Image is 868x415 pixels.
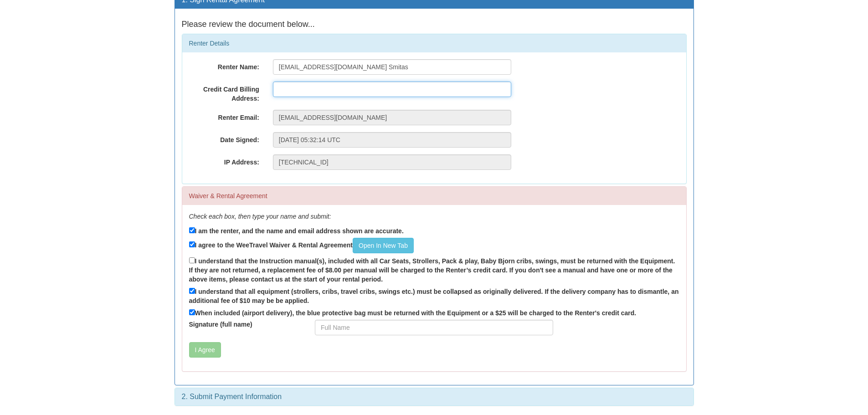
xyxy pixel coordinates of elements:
[353,238,414,253] a: Open In New Tab
[315,320,553,335] input: Full Name
[189,238,414,253] label: I agree to the WeeTravel Waiver & Rental Agreement
[182,132,266,144] label: Date Signed:
[189,286,679,305] label: I understand that all equipment (strollers, cribs, travel cribs, swings etc.) must be collapsed a...
[182,154,266,167] label: IP Address:
[189,213,331,220] em: Check each box, then type your name and submit:
[189,241,195,247] input: I agree to the WeeTravel Waiver & Rental AgreementOpen In New Tab
[189,309,195,315] input: When included (airport delivery), the blue protective bag must be returned with the Equipment or ...
[182,34,686,52] div: Renter Details
[182,59,266,72] label: Renter Name:
[189,227,195,233] input: I am the renter, and the name and email address shown are accurate.
[189,342,221,358] button: I Agree
[182,320,308,329] label: Signature (full name)
[189,256,679,284] label: I understand that the Instruction manual(s), included with all Car Seats, Strollers, Pack & play,...
[189,257,195,263] input: I understand that the Instruction manual(s), included with all Car Seats, Strollers, Pack & play,...
[182,393,687,401] h3: 2. Submit Payment Information
[189,288,195,294] input: I understand that all equipment (strollers, cribs, travel cribs, swings etc.) must be collapsed a...
[182,110,266,122] label: Renter Email:
[189,307,637,318] label: When included (airport delivery), the blue protective bag must be returned with the Equipment or ...
[182,20,687,29] h4: Please review the document below...
[182,82,266,103] label: Credit Card Billing Address:
[189,225,404,236] label: I am the renter, and the name and email address shown are accurate.
[182,187,686,205] div: Waiver & Rental Agreement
